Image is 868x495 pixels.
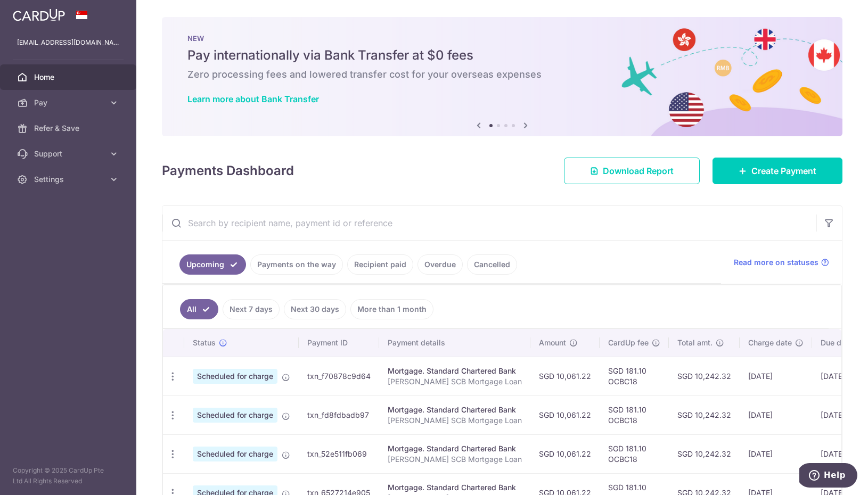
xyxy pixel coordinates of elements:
span: Scheduled for charge [193,408,277,423]
a: Payments on the way [250,254,343,275]
td: SGD 10,061.22 [530,395,600,434]
a: More than 1 month [350,299,433,319]
td: [DATE] [740,434,812,473]
td: SGD 10,061.22 [530,434,600,473]
th: Payment ID [299,329,379,357]
div: Mortgage. Standard Chartered Bank [388,482,522,493]
span: Scheduled for charge [193,369,277,384]
a: Learn more about Bank Transfer [187,94,319,104]
p: [EMAIL_ADDRESS][DOMAIN_NAME] [17,37,119,48]
a: Recipient paid [347,254,413,275]
p: [PERSON_NAME] SCB Mortgage Loan [388,376,522,387]
h6: Zero processing fees and lowered transfer cost for your overseas expenses [187,68,817,81]
a: Create Payment [713,158,842,184]
span: Pay [34,97,104,108]
span: Create Payment [751,164,816,177]
td: SGD 10,061.22 [530,357,600,395]
td: SGD 181.10 OCBC18 [600,434,669,473]
input: Search by recipient name, payment id or reference [162,206,816,240]
td: [DATE] [740,357,812,395]
a: Overdue [417,254,463,275]
span: Charge date [748,337,792,348]
div: Mortgage. Standard Chartered Bank [388,443,522,454]
a: Next 7 days [223,299,280,319]
a: Cancelled [467,254,517,275]
td: SGD 10,242.32 [669,395,740,434]
span: Support [34,148,104,159]
span: Download Report [603,164,674,177]
td: SGD 10,242.32 [669,434,740,473]
a: All [180,299,218,319]
td: SGD 181.10 OCBC18 [600,357,669,395]
td: SGD 10,242.32 [669,357,740,395]
td: SGD 181.10 OCBC18 [600,395,669,434]
a: Upcoming [179,254,246,275]
span: Read more on statuses [734,257,818,268]
div: Mortgage. Standard Chartered Bank [388,405,522,415]
img: Bank transfer banner [162,17,842,136]
span: Refer & Save [34,123,104,134]
span: Status [193,337,216,348]
td: [DATE] [740,395,812,434]
div: Mortgage. Standard Chartered Bank [388,366,522,376]
p: [PERSON_NAME] SCB Mortgage Loan [388,415,522,426]
td: txn_f70878c9d64 [299,357,379,395]
span: Scheduled for charge [193,447,277,461]
span: Amount [539,337,566,348]
h5: Pay internationally via Bank Transfer at $0 fees [187,47,817,64]
h4: Payments Dashboard [162,161,294,180]
p: NEW [187,34,817,43]
span: Settings [34,174,104,185]
p: [PERSON_NAME] SCB Mortgage Loan [388,454,522,465]
th: Payment details [379,329,530,357]
a: Read more on statuses [734,257,829,268]
td: txn_52e511fb069 [299,434,379,473]
span: Due date [821,337,853,348]
iframe: Opens a widget where you can find more information [799,463,857,490]
span: CardUp fee [608,337,649,348]
img: CardUp [13,9,65,21]
span: Total amt. [677,337,713,348]
a: Next 30 days [284,299,346,319]
td: txn_fd8fdbadb97 [299,395,379,434]
a: Download Report [564,158,700,184]
span: Home [34,72,104,82]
